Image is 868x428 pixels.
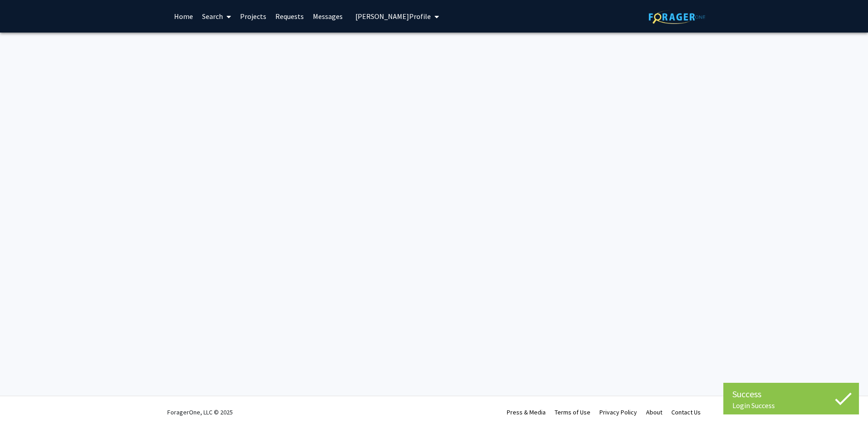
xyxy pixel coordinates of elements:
[732,401,850,410] div: Login Success
[170,0,198,32] a: Home
[599,408,637,416] a: Privacy Policy
[355,12,431,21] span: [PERSON_NAME] Profile
[236,0,271,32] a: Projects
[649,10,705,24] img: ForagerOne Logo
[555,408,590,416] a: Terms of Use
[167,396,233,428] div: ForagerOne, LLC © 2025
[271,0,308,32] a: Requests
[732,387,850,401] div: Success
[671,408,701,416] a: Contact Us
[646,408,662,416] a: About
[308,0,347,32] a: Messages
[507,408,546,416] a: Press & Media
[198,0,236,32] a: Search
